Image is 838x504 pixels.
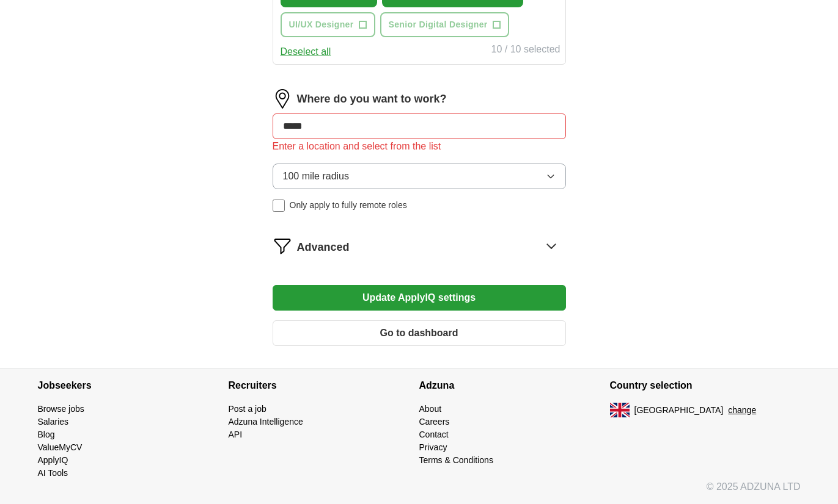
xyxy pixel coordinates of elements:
[281,45,331,59] button: Deselect all
[289,18,354,31] span: UI/UX Designer
[38,404,84,414] a: Browse jobs
[491,42,561,59] div: 10 / 10 selected
[273,236,292,256] img: filter
[273,164,566,189] button: 100 mile radius
[419,404,442,414] a: About
[419,442,447,452] a: Privacy
[38,455,68,465] a: ApplyIQ
[273,139,566,154] div: Enter a location and select from the list
[273,89,292,109] img: location.png
[297,239,350,256] span: Advanced
[634,404,724,417] span: [GEOGRAPHIC_DATA]
[419,417,450,427] a: Careers
[297,91,447,107] label: Where do you want to work?
[728,404,756,417] button: change
[229,430,243,439] a: API
[419,455,493,465] a: Terms & Conditions
[281,12,375,37] button: UI/UX Designer
[273,285,566,311] button: Update ApplyIQ settings
[38,430,55,439] a: Blog
[273,200,285,212] input: Only apply to fully remote roles
[283,169,350,184] span: 100 mile radius
[229,404,266,414] a: Post a job
[38,442,83,452] a: ValueMyCV
[28,480,810,504] div: © 2025 ADZUNA LTD
[419,430,449,439] a: Contact
[610,403,630,417] img: UK flag
[389,18,488,31] span: Senior Digital Designer
[380,12,509,37] button: Senior Digital Designer
[273,320,566,346] button: Go to dashboard
[229,417,303,427] a: Adzuna Intelligence
[38,417,69,427] a: Salaries
[290,199,407,212] span: Only apply to fully remote roles
[610,369,801,403] h4: Country selection
[38,468,68,478] a: AI Tools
